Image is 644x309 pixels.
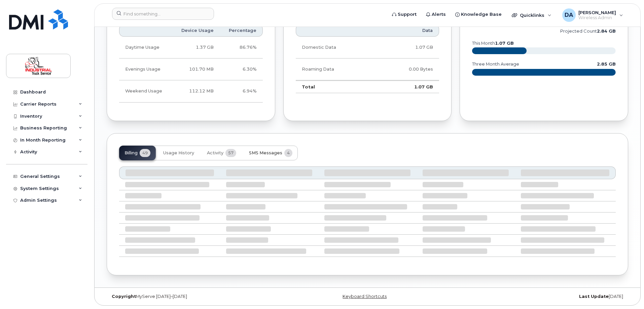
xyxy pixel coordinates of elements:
[107,294,281,299] div: MyServe [DATE]–[DATE]
[376,80,439,93] td: 1.07 GB
[432,11,446,18] span: Alerts
[112,8,214,20] input: Find something...
[578,10,616,15] span: [PERSON_NAME]
[119,80,263,102] tr: Friday from 6:00pm to Monday 8:00am
[472,41,514,46] text: this month
[220,59,263,80] td: 6.30%
[387,8,421,21] a: Support
[119,80,172,102] td: Weekend Usage
[579,294,609,299] strong: Last Update
[398,11,417,18] span: Support
[507,8,556,22] div: Quicklinks
[220,25,263,37] th: Percentage
[119,59,172,80] td: Evenings Usage
[220,37,263,59] td: 86.76%
[376,59,439,80] td: 0.00 Bytes
[454,294,628,299] div: [DATE]
[376,25,439,37] th: Data
[421,8,451,21] a: Alerts
[578,15,616,21] span: Wireless Admin
[495,41,514,46] tspan: 1.07 GB
[172,25,220,37] th: Device Usage
[560,29,616,34] text: projected count
[597,62,616,67] text: 2.85 GB
[172,59,220,80] td: 101.70 MB
[207,150,223,156] span: Activity
[284,149,292,157] span: 4
[163,150,194,156] span: Usage History
[343,294,387,299] a: Keyboard Shortcuts
[520,12,544,18] span: Quicklinks
[558,8,628,22] div: Dale Allan
[597,29,616,34] tspan: 2.84 GB
[119,37,172,59] td: Daytime Usage
[172,37,220,59] td: 1.37 GB
[451,8,506,21] a: Knowledge Base
[119,59,263,80] tr: Weekdays from 6:00pm to 8:00am
[172,80,220,102] td: 112.12 MB
[565,11,573,19] span: DA
[249,150,282,156] span: SMS Messages
[112,294,136,299] strong: Copyright
[461,11,502,18] span: Knowledge Base
[296,59,376,80] td: Roaming Data
[472,62,519,67] text: three month average
[296,80,376,93] td: Total
[296,37,376,59] td: Domestic Data
[376,37,439,59] td: 1.07 GB
[220,80,263,102] td: 6.94%
[225,149,236,157] span: 57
